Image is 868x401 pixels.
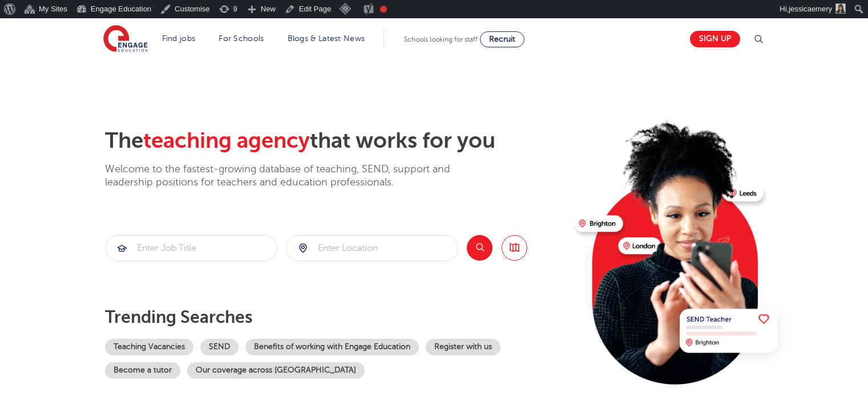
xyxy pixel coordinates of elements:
a: Teaching Vacancies [105,339,193,355]
span: jessicaemery [789,5,832,13]
a: Register with us [426,339,500,355]
span: Schools looking for staff [404,35,478,43]
h2: The that works for you [105,128,566,154]
div: Needs improvement [380,6,387,13]
span: teaching agency [143,128,310,153]
a: Recruit [480,31,524,47]
button: Search [467,235,492,261]
a: For Schools [219,34,264,43]
a: Benefits of working with Engage Education [245,339,419,355]
img: Engage Education [103,25,148,54]
div: Submit [105,235,277,261]
a: Blogs & Latest News [288,34,365,43]
a: SEND [200,339,239,355]
a: Sign up [690,31,740,47]
a: Our coverage across [GEOGRAPHIC_DATA] [187,362,365,379]
input: Submit [286,236,458,261]
div: Submit [286,235,458,261]
span: Recruit [489,35,515,43]
a: Become a tutor [105,362,180,379]
p: Trending searches [105,307,566,327]
p: Welcome to the fastest-growing database of teaching, SEND, support and leadership positions for t... [105,163,482,189]
a: Find jobs [162,34,196,43]
input: Submit [106,236,277,261]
